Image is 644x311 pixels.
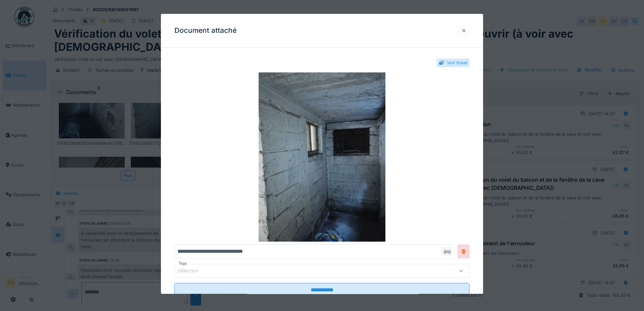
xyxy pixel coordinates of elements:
[442,247,452,256] div: .jpg
[177,261,188,267] label: Tags
[177,267,208,275] div: Sélection
[174,26,237,35] h3: Document attaché
[447,60,467,66] div: Voir ticket
[174,73,470,242] img: 35479de1-bab0-497b-be03-c6a0267ff93c-17592384577127362853175942361761.jpg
